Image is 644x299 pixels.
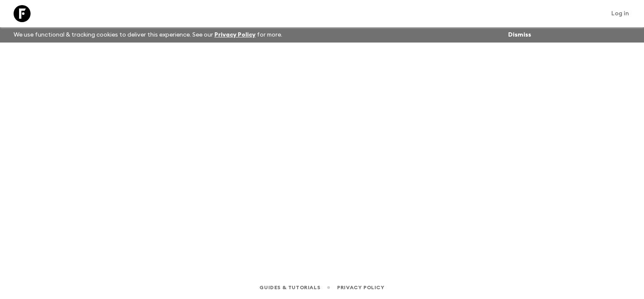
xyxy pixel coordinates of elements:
a: Privacy Policy [337,283,384,292]
a: Log in [607,8,634,20]
p: We use functional & tracking cookies to deliver this experience. See our for more. [10,27,286,43]
button: Dismiss [506,29,533,41]
a: Privacy Policy [214,32,256,38]
a: Guides & Tutorials [259,283,320,292]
